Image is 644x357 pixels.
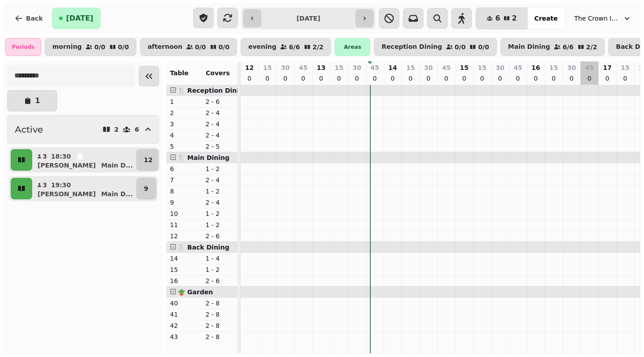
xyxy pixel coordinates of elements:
[604,74,611,83] p: 0
[7,115,159,144] button: Active26
[170,131,199,140] p: 4
[170,332,199,341] p: 43
[51,152,71,161] p: 18:30
[478,44,489,50] p: 0 / 0
[248,43,276,51] p: evening
[574,14,619,23] span: The Crown Inn
[281,63,289,72] p: 30
[388,63,397,72] p: 14
[264,74,271,83] p: 0
[496,63,504,72] p: 30
[371,74,378,83] p: 0
[206,220,234,229] p: 1 - 2
[170,232,199,241] p: 12
[206,176,234,185] p: 2 - 4
[206,69,230,77] span: Covers
[246,74,253,83] p: 0
[206,332,234,341] p: 2 - 8
[170,220,199,229] p: 11
[496,74,504,83] p: 0
[34,149,135,171] button: 318:30[PERSON_NAME]Main D...
[206,299,234,308] p: 2 - 8
[206,108,234,117] p: 2 - 4
[550,74,557,83] p: 0
[206,120,234,129] p: 2 - 4
[118,44,129,50] p: 0 / 0
[42,152,47,161] p: 3
[170,97,199,106] p: 1
[219,44,230,50] p: 0 / 0
[170,164,199,173] p: 6
[443,74,450,83] p: 0
[35,97,40,104] p: 1
[42,181,47,189] p: 3
[206,310,234,319] p: 2 - 8
[263,63,271,72] p: 15
[170,108,199,117] p: 2
[101,161,133,170] p: Main D ...
[569,10,637,26] button: The Crown Inn
[406,63,415,72] p: 15
[15,123,43,136] h2: Active
[144,155,153,164] p: 12
[476,8,527,29] button: 62
[622,74,629,83] p: 0
[206,97,234,106] p: 2 - 6
[170,142,199,151] p: 5
[52,8,101,29] button: [DATE]
[352,63,361,72] p: 30
[479,74,486,83] p: 0
[300,74,307,83] p: 0
[289,44,300,50] p: 6 / 6
[585,63,593,72] p: 45
[101,189,133,198] p: Main D ...
[45,38,136,56] button: morning0/00/0
[170,321,199,330] p: 42
[135,126,139,133] p: 6
[206,209,234,218] p: 1 - 2
[170,187,199,196] p: 8
[563,44,574,50] p: 6 / 6
[586,74,593,83] p: 0
[136,178,156,199] button: 9
[206,164,234,173] p: 1 - 2
[461,74,468,83] p: 0
[513,63,522,72] p: 45
[5,38,41,56] div: Periods
[586,44,597,50] p: 2 / 2
[178,154,229,161] span: 🍴 Main Dining
[603,63,611,72] p: 17
[549,63,558,72] p: 15
[206,265,234,274] p: 1 - 2
[206,254,234,263] p: 1 - 4
[299,63,307,72] p: 45
[335,74,343,83] p: 0
[170,310,199,319] p: 41
[389,74,396,83] p: 0
[7,8,50,29] button: Back
[568,74,575,83] p: 0
[144,184,148,193] p: 9
[381,43,442,51] p: Reception Dining
[139,66,159,86] button: Collapse sidebar
[148,43,182,51] p: afternoon
[34,178,135,199] button: 319:30[PERSON_NAME]Main D...
[170,265,199,274] p: 15
[455,44,466,50] p: 0 / 0
[407,74,414,83] p: 0
[7,90,57,112] button: 1
[206,131,234,140] p: 2 - 4
[94,44,106,50] p: 0 / 0
[442,63,450,72] p: 45
[206,321,234,330] p: 2 - 8
[178,87,248,94] span: 🍴 Reception Dining
[178,244,229,251] span: 🍴 Back Dining
[282,74,289,83] p: 0
[514,74,521,83] p: 0
[621,63,629,72] p: 15
[206,198,234,207] p: 2 - 4
[206,187,234,196] p: 1 - 2
[170,299,199,308] p: 40
[206,232,234,241] p: 2 - 6
[508,43,550,51] p: Main Dining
